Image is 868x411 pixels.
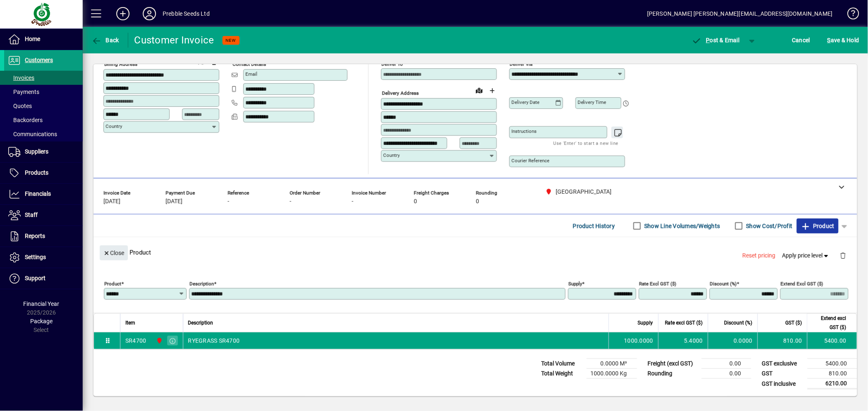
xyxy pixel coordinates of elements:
[587,369,637,379] td: 1000.0000 Kg
[779,248,834,263] button: Apply price level
[4,99,83,113] a: Quotes
[25,275,46,281] span: Support
[381,61,403,67] mat-label: Deliver To
[25,36,40,42] span: Home
[4,226,83,247] a: Reports
[825,33,861,48] button: Save & Hold
[4,142,83,162] a: Suppliers
[758,369,808,379] td: GST
[827,34,859,47] span: ave & Hold
[103,246,125,260] span: Close
[4,268,83,289] a: Support
[587,359,637,369] td: 0.0000 M³
[708,332,758,349] td: 0.0000
[188,336,240,345] span: RYEGRASS SR4700
[813,314,846,332] span: Extend excl GST ($)
[758,379,808,389] td: GST inclusive
[110,6,136,21] button: Add
[476,198,479,205] span: 0
[163,7,210,20] div: Prebble Seeds Ltd
[208,55,221,68] button: Copy to Delivery address
[827,37,831,43] span: S
[797,219,839,233] button: Product
[25,190,51,197] span: Financials
[706,37,710,43] span: P
[106,123,122,129] mat-label: Country
[25,254,46,260] span: Settings
[639,281,676,287] mat-label: Rate excl GST ($)
[841,2,858,29] a: Knowledge Base
[154,336,163,345] span: PALMERSTON NORTH
[486,84,499,97] button: Choose address
[25,169,48,176] span: Products
[792,34,810,47] span: Cancel
[790,33,813,48] button: Cancel
[758,359,808,369] td: GST exclusive
[103,198,120,205] span: [DATE]
[644,359,702,369] td: Freight (excl GST)
[226,38,236,43] span: NEW
[25,212,38,218] span: Staff
[8,89,39,95] span: Payments
[4,71,83,85] a: Invoices
[644,369,702,379] td: Rounding
[89,33,121,48] button: Back
[702,359,751,369] td: 0.00
[91,37,119,43] span: Back
[511,128,537,134] mat-label: Instructions
[781,281,823,287] mat-label: Extend excl GST ($)
[570,219,619,233] button: Product History
[136,6,163,21] button: Profile
[25,233,45,239] span: Reports
[100,245,128,260] button: Close
[664,336,703,345] div: 5.4000
[104,281,121,287] mat-label: Product
[352,198,353,205] span: -
[189,281,214,287] mat-label: Description
[511,158,549,163] mat-label: Courier Reference
[4,85,83,99] a: Payments
[4,247,83,268] a: Settings
[808,359,857,369] td: 5400.00
[25,57,53,63] span: Customers
[578,99,607,105] mat-label: Delivery time
[665,318,703,327] span: Rate excl GST ($)
[568,281,582,287] mat-label: Supply
[4,184,83,204] a: Financials
[383,152,400,158] mat-label: Country
[833,245,853,265] button: Delete
[195,55,208,68] a: View on map
[134,34,214,47] div: Customer Invoice
[30,318,53,324] span: Package
[692,37,740,43] span: ost & Email
[624,336,653,345] span: 1000.0000
[188,318,213,327] span: Description
[4,29,83,50] a: Home
[638,318,653,327] span: Supply
[8,131,57,137] span: Communications
[4,163,83,183] a: Products
[8,75,34,81] span: Invoices
[4,205,83,226] a: Staff
[228,198,229,205] span: -
[537,359,587,369] td: Total Volume
[4,113,83,127] a: Backorders
[724,318,753,327] span: Discount (%)
[643,222,720,230] label: Show Line Volumes/Weights
[710,281,737,287] mat-label: Discount (%)
[414,198,417,205] span: 0
[25,148,48,155] span: Suppliers
[24,300,60,307] span: Financial Year
[739,248,779,263] button: Reset pricing
[702,369,751,379] td: 0.00
[807,332,857,349] td: 5400.00
[688,33,744,48] button: Post & Email
[801,219,834,233] span: Product
[511,99,540,105] mat-label: Delivery date
[125,318,135,327] span: Item
[245,71,257,77] mat-label: Email
[510,61,532,67] mat-label: Deliver via
[745,222,793,230] label: Show Cost/Profit
[4,127,83,141] a: Communications
[833,252,853,259] app-page-header-button: Delete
